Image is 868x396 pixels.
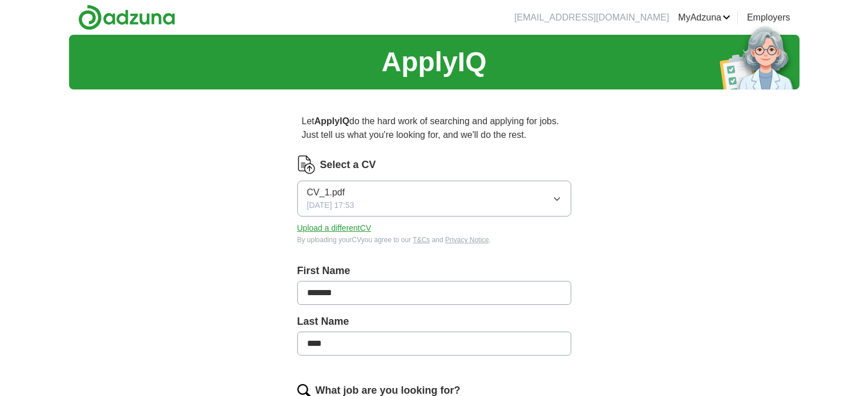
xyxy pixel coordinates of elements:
[381,42,486,83] h1: ApplyIQ
[514,11,669,25] li: [EMAIL_ADDRESS][DOMAIN_NAME]
[78,5,175,30] img: Adzuna logo
[297,110,571,146] p: Let do the hard work of searching and applying for jobs. Just tell us what you're looking for, an...
[297,222,372,234] button: Upload a differentCV
[297,235,571,245] div: By uploading your CV you agree to our and .
[413,236,430,244] a: T&Cs
[320,157,376,173] label: Select a CV
[678,11,730,25] a: MyAdzuna
[297,263,571,279] label: First Name
[445,236,489,244] a: Privacy Notice
[307,199,354,211] span: [DATE] 17:53
[297,314,571,329] label: Last Name
[297,156,316,174] img: CV Icon
[307,186,345,199] span: CV_1.pdf
[297,181,571,217] button: CV_1.pdf[DATE] 17:53
[747,11,790,25] a: Employers
[314,116,349,126] strong: ApplyIQ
